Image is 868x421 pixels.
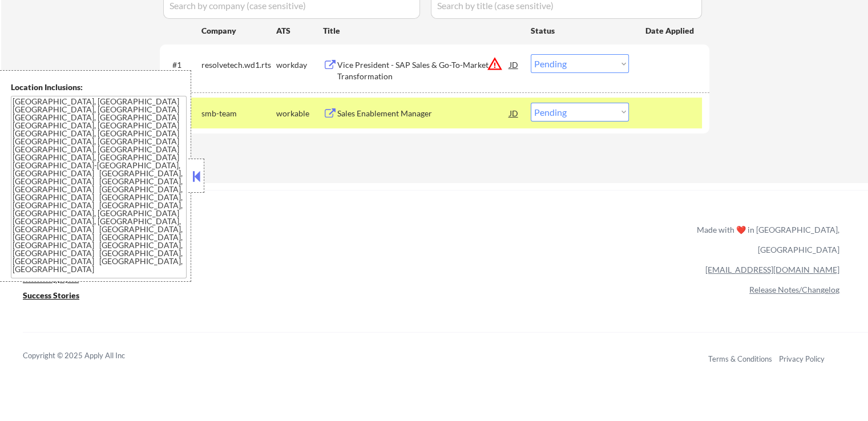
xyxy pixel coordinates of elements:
[11,82,187,93] div: Location Inclusions:
[337,59,510,82] div: Vice President - SAP Sales & Go-To-Market Transformation
[201,59,276,71] div: resolvetech.wd1.rts
[508,54,520,75] div: JD
[531,20,629,41] div: Status
[323,25,520,37] div: Title
[276,108,323,119] div: workable
[23,290,79,300] u: Success Stories
[276,59,323,71] div: workday
[708,354,772,363] a: Terms & Conditions
[276,25,323,37] div: ATS
[508,103,520,123] div: JD
[23,289,95,303] a: Success Stories
[645,25,696,37] div: Date Applied
[705,265,839,274] a: [EMAIL_ADDRESS][DOMAIN_NAME]
[23,236,458,248] a: Refer & earn free applications 👯‍♀️
[23,350,154,362] div: Copyright © 2025 Apply All Inc
[201,25,276,37] div: Company
[487,56,503,72] button: warning_amber
[201,108,276,119] div: smb-team
[779,354,825,363] a: Privacy Policy
[172,59,192,71] div: #1
[749,285,839,294] a: Release Notes/Changelog
[337,108,510,119] div: Sales Enablement Manager
[692,220,839,260] div: Made with ❤️ in [GEOGRAPHIC_DATA], [GEOGRAPHIC_DATA]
